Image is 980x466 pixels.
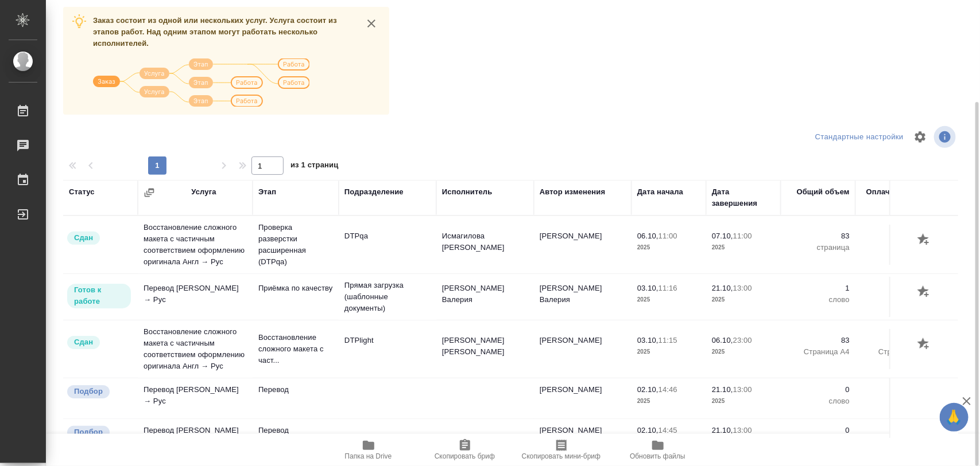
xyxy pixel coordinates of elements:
button: Скопировать мини-бриф [513,434,610,466]
p: 2025 [712,242,775,253]
p: 11:00 [733,232,752,240]
p: 83 [861,335,924,346]
td: Перевод [PERSON_NAME] → Рус [138,419,253,459]
p: Сдан [74,336,93,348]
td: Восстановление сложного макета с частичным соответствием оформлению оригинала Англ → Рус [138,216,253,273]
p: 02.10, [637,426,659,434]
div: Услуга [191,186,216,198]
p: Приёмка по качеству [258,283,333,294]
p: Сдан [74,232,93,244]
p: 1 [787,283,850,294]
p: 21.10, [712,426,733,434]
p: Подбор [74,426,103,438]
p: слово [861,395,924,407]
button: Скопировать бриф [417,434,513,466]
p: страница [861,242,924,253]
p: Перевод [258,384,333,395]
p: 03.10, [637,284,659,292]
p: 83 [861,230,924,242]
button: Обновить файлы [610,434,706,466]
p: Подбор [74,386,103,397]
p: 06.10, [712,336,733,344]
button: Сгруппировать [144,187,155,198]
p: 0 [787,425,850,436]
p: 06.10, [637,232,659,240]
p: 21.10, [712,385,733,394]
span: Настроить таблицу [907,123,934,151]
p: 2025 [637,242,700,253]
td: DTPlight [339,329,436,369]
td: Восстановление сложного макета с частичным соответствием оформлению оригинала Англ → Рус [138,320,253,378]
td: [PERSON_NAME] [534,329,632,369]
span: Посмотреть информацию [934,126,958,148]
p: 2025 [712,395,775,407]
p: 0 [787,384,850,395]
p: страница [787,242,850,253]
p: 2025 [712,346,775,358]
p: 2025 [637,346,700,358]
td: [PERSON_NAME] Валерия [436,277,534,317]
p: 0 [861,384,924,395]
button: Добавить оценку [915,335,934,354]
span: Папка на Drive [345,452,392,460]
td: [PERSON_NAME] [534,378,632,418]
div: Дата завершения [712,186,775,209]
p: слово [861,294,924,306]
td: Прямая загрузка (шаблонные документы) [339,274,436,320]
p: 11:15 [659,336,677,344]
p: 11:16 [659,284,677,292]
p: 14:46 [659,385,677,394]
p: 11:00 [659,232,677,240]
p: 13:00 [733,426,752,434]
p: Готов к работе [74,284,124,307]
div: Дата начала [637,186,683,198]
p: 07.10, [712,232,733,240]
div: Статус [69,186,95,198]
span: 🙏 [944,405,964,429]
p: 2025 [712,294,775,306]
p: 13:00 [733,284,752,292]
div: split button [812,128,907,146]
button: Добавить оценку [915,230,934,250]
button: 🙏 [940,403,969,432]
p: 83 [787,230,850,242]
p: Страница А4 [861,346,924,358]
button: close [363,15,380,32]
td: [PERSON_NAME] Валерия [534,277,632,317]
td: Перевод [PERSON_NAME] → Рус [138,378,253,418]
td: Исмагилова [PERSON_NAME] [436,225,534,265]
p: слово [787,395,850,407]
p: Перевод [258,425,333,436]
p: 2025 [637,294,700,306]
p: 2025 [637,395,700,407]
p: слово [787,294,850,306]
p: Восстановление сложного макета с част... [258,332,333,366]
td: [PERSON_NAME] [534,419,632,459]
button: Добавить оценку [915,283,934,302]
td: Перевод [PERSON_NAME] → Рус [138,277,253,317]
p: 03.10, [637,336,659,344]
div: Этап [258,186,276,198]
p: 02.10, [637,385,659,394]
span: Скопировать мини-бриф [522,452,601,460]
p: 13:00 [733,385,752,394]
button: Папка на Drive [320,434,417,466]
p: 1 [861,283,924,294]
div: Автор изменения [540,186,605,198]
p: 83 [787,335,850,346]
p: 21.10, [712,284,733,292]
span: Скопировать бриф [435,452,495,460]
span: Заказ состоит из одной или нескольких услуг. Услуга состоит из этапов работ. Над одним этапом мог... [93,16,337,48]
td: [PERSON_NAME] [534,225,632,265]
p: 0 [861,425,924,436]
div: Исполнитель [442,186,493,198]
span: из 1 страниц [290,158,339,175]
td: DTPqa [339,225,436,265]
div: Оплачиваемый объем [861,186,924,209]
td: [PERSON_NAME] [PERSON_NAME] [436,329,534,369]
p: 14:45 [659,426,677,434]
p: 23:00 [733,336,752,344]
div: Подразделение [344,186,404,198]
p: Проверка разверстки расширенная (DTPqa) [258,222,333,268]
div: Общий объем [797,186,850,198]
